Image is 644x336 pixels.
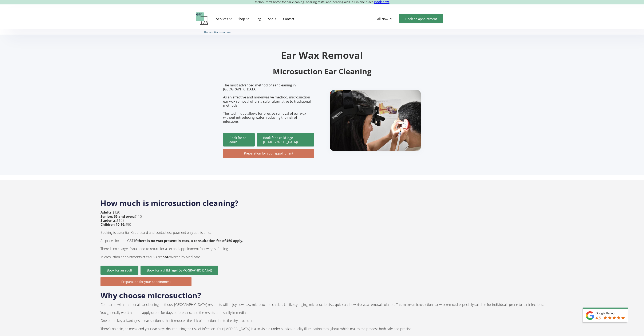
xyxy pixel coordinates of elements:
a: Preparation for your appointment [100,277,191,286]
img: boy getting ear checked. [330,90,421,151]
a: Book for a child (age [DEMOGRAPHIC_DATA]) [257,133,314,146]
a: Preparation for your appointment [223,149,314,158]
h2: Why choose microsuction? [100,286,201,301]
strong: Students: [100,218,117,223]
a: Book for an adult [223,133,255,146]
h2: Microsuction Ear Cleaning [223,67,421,77]
a: Book an appointment [399,14,443,23]
span: Microsuction [214,31,231,34]
a: About [264,13,280,25]
div: Call Now [375,17,388,21]
div: Shop [238,17,245,21]
a: home [196,12,208,25]
strong: Adults: [100,210,112,215]
span: Home [204,31,212,34]
strong: not [162,255,168,259]
p: $120 $110 $105 $90 Booking is essential. Credit card and contactless payment only at this time. A... [100,210,243,259]
div: Call Now [372,12,397,25]
h1: Ear Wax Removal [223,50,421,60]
a: Book for an adult [100,266,138,275]
a: Home [204,30,212,34]
h2: How much is microsuction cleaning? [100,194,544,208]
div: Shop [235,12,250,25]
a: Contact [280,13,297,25]
p: The most advanced method of ear cleaning in [GEOGRAPHIC_DATA]. As an effective and non-invasive m... [223,83,314,124]
a: Blog [251,13,264,25]
li: 〉 [204,30,214,34]
strong: If there is no wax present in ears, a consultation fee of $60 apply. [134,238,243,243]
div: Services [216,17,228,21]
div: Services [214,12,233,25]
p: Compared with traditional ear cleaning methods, [GEOGRAPHIC_DATA] residents will enjoy how easy m... [100,303,544,331]
strong: Seniors 65 and over: [100,214,134,219]
a: Book for a child (age [DEMOGRAPHIC_DATA]) [141,266,218,275]
a: Microsuction [214,30,231,34]
strong: Children 10-16: [100,222,125,227]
